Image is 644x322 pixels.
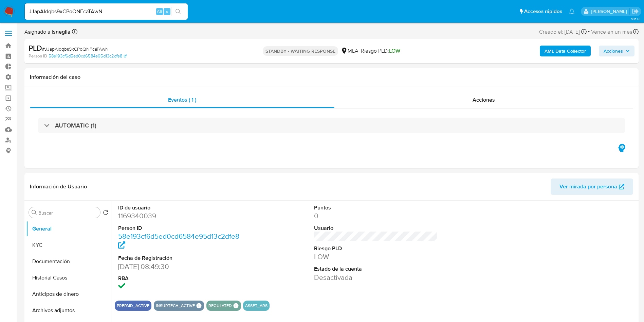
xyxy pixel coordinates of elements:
[539,27,587,36] div: Creado el: [DATE]
[118,262,242,271] dd: [DATE] 08:49:30
[171,7,185,16] button: search-icon
[26,270,111,286] button: Historial Casos
[118,231,239,251] a: 58e193cf6d5ed0cd6584e95d13c2dfe8
[545,46,586,56] b: AML Data Collector
[42,46,109,52] span: # JJapAIdqbs9xCPoQNFcaTAwN
[30,183,87,190] h1: Información de Usuario
[569,9,575,14] a: Notificaciones
[103,210,108,217] button: Volver al orden por defecto
[524,8,562,15] span: Accesos rápidos
[632,8,639,15] a: Salir
[50,28,71,36] b: lsneglia
[389,47,400,55] span: LOW
[166,8,168,15] span: s
[30,74,633,81] h1: Información del caso
[118,204,242,211] dt: ID de usuario
[29,43,42,53] b: PLD
[26,221,111,237] button: General
[591,28,632,36] span: Vence en un mes
[38,210,97,216] input: Buscar
[599,46,634,56] button: Acciones
[473,96,495,104] span: Acciones
[263,46,338,56] p: STANDBY - WAITING RESPONSE
[118,224,242,232] dt: Person ID
[118,211,242,221] dd: 1169340039
[314,265,438,273] dt: Estado de la cuenta
[26,286,111,302] button: Anticipos de dinero
[25,7,188,16] input: Buscar usuario o caso...
[591,8,629,15] p: gustavo.deseta@mercadolibre.com
[32,210,37,215] button: Buscar
[157,8,162,15] span: Alt
[314,204,438,211] dt: Puntos
[551,179,633,195] button: Ver mirada por persona
[118,254,242,262] dt: Fecha de Registración
[540,46,591,56] button: AML Data Collector
[38,118,625,133] div: AUTOMATIC (1)
[49,53,127,59] a: 58e193cf6d5ed0cd6584e95d13c2dfe8
[559,179,617,195] span: Ver mirada por persona
[314,273,438,282] dd: Desactivada
[29,53,47,59] b: Person ID
[314,224,438,232] dt: Usuario
[314,252,438,261] dd: LOW
[341,47,358,55] div: MLA
[604,46,623,56] span: Acciones
[314,245,438,252] dt: Riesgo PLD
[361,47,400,55] span: Riesgo PLD:
[588,27,590,36] span: -
[26,237,111,253] button: KYC
[55,122,96,129] h3: AUTOMATIC (1)
[26,253,111,270] button: Documentación
[168,96,196,104] span: Eventos ( 1 )
[24,28,71,36] span: Asignado a
[26,302,111,319] button: Archivos adjuntos
[118,275,242,282] dt: RBA
[314,211,438,221] dd: 0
